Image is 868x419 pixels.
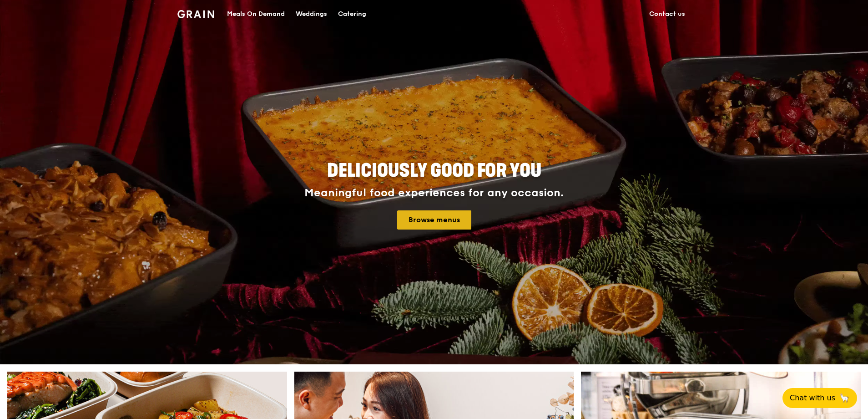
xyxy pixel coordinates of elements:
img: Grain [177,10,214,18]
div: Weddings [296,0,327,28]
span: 🦙 [839,393,850,404]
div: Meaningful food experiences for any occasion. [270,187,598,199]
a: Weddings [290,0,333,28]
div: Meals On Demand [227,0,285,28]
a: Browse menus [397,210,471,230]
a: Catering [333,0,372,28]
span: Deliciously good for you [327,160,541,182]
button: Chat with us🦙 [782,388,857,408]
a: Contact us [644,0,691,28]
div: Catering [338,0,366,28]
span: Chat with us [790,393,835,404]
